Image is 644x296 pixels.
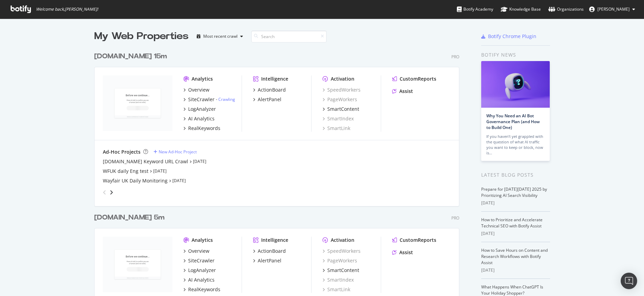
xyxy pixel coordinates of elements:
a: [DOMAIN_NAME] Keyword URL Crawl [103,158,188,165]
div: Assist [399,249,413,256]
div: Analytics [192,75,213,82]
img: Why You Need an AI Bot Governance Plan (and How to Build One) [481,61,550,108]
a: What Happens When ChatGPT Is Your Holiday Shopper? [481,284,543,296]
span: Stefan Pioso [597,6,630,12]
div: AlertPanel [258,96,281,103]
a: [DATE] [153,168,167,174]
a: Assist [392,249,413,256]
div: My Web Properties [94,29,189,43]
div: Activation [331,237,354,244]
div: SmartContent [327,106,359,113]
div: Organizations [548,6,584,13]
a: AlertPanel [253,96,281,103]
div: Knowledge Base [501,6,541,13]
a: PageWorkers [323,257,357,264]
a: How to Prioritize and Accelerate Technical SEO with Botify Assist [481,217,543,229]
a: WFUK daily Eng test [103,168,148,175]
div: Most recent crawl [203,34,238,38]
a: Botify Chrome Plugin [481,33,536,40]
button: Most recent crawl [194,31,246,42]
span: Welcome back, [PERSON_NAME] ! [36,7,98,12]
a: SmartIndex [323,276,354,283]
a: SpeedWorkers [323,86,361,93]
div: SmartLink [323,286,350,293]
div: CustomReports [400,237,436,244]
a: LogAnalyzer [183,267,216,274]
div: LogAnalyzer [188,267,216,274]
div: Intelligence [261,237,288,244]
div: SiteCrawler [188,96,215,103]
div: Botify Chrome Plugin [488,33,536,40]
div: New Ad-Hoc Project [159,149,197,155]
a: ActionBoard [253,86,286,93]
div: ActionBoard [258,86,286,93]
div: Botify news [481,51,550,59]
div: [DATE] [481,200,550,206]
div: AI Analytics [188,115,215,122]
div: CustomReports [400,75,436,82]
a: SmartIndex [323,115,354,122]
div: AI Analytics [188,276,215,283]
img: www.wayfair.co.uk [103,75,172,131]
div: ActionBoard [258,248,286,254]
a: [DOMAIN_NAME] 15m [94,51,170,61]
a: Wayfair UK Daily Monitoring [103,177,168,184]
div: Activation [331,75,354,82]
div: [DATE] [481,267,550,273]
a: AI Analytics [183,276,215,283]
div: AlertPanel [258,257,281,264]
div: LogAnalyzer [188,106,216,113]
a: Crawling [218,96,235,102]
a: SiteCrawler [183,257,215,264]
a: AlertPanel [253,257,281,264]
div: angle-right [109,189,114,196]
img: www.birchlane.com [103,237,172,292]
div: Latest Blog Posts [481,171,550,179]
a: PageWorkers [323,96,357,103]
a: SpeedWorkers [323,248,361,254]
a: Why You Need an AI Bot Governance Plan (and How to Build One) [486,113,540,130]
a: CustomReports [392,75,436,82]
a: Assist [392,88,413,95]
a: SmartLink [323,125,350,132]
button: [PERSON_NAME] [584,4,641,15]
div: angle-left [100,187,109,198]
div: Assist [399,88,413,95]
a: ActionBoard [253,248,286,254]
a: Prepare for [DATE][DATE] 2025 by Prioritizing AI Search Visibility [481,186,547,198]
a: RealKeywords [183,286,220,293]
div: Pro [451,215,459,221]
a: LogAnalyzer [183,106,216,113]
a: CustomReports [392,237,436,244]
a: SmartContent [323,106,359,113]
div: RealKeywords [188,125,220,132]
div: If you haven’t yet grappled with the question of what AI traffic you want to keep or block, now is… [486,134,545,156]
div: Overview [188,248,209,254]
a: AI Analytics [183,115,215,122]
div: [DATE] [481,230,550,237]
div: SiteCrawler [188,257,215,264]
div: Intelligence [261,75,288,82]
a: Overview [183,248,209,254]
div: Ad-Hoc Projects [103,149,141,155]
div: Open Intercom Messenger [621,273,637,289]
a: How to Save Hours on Content and Research Workflows with Botify Assist [481,247,548,265]
a: Overview [183,86,209,93]
a: [DOMAIN_NAME] 5m [94,213,167,223]
a: New Ad-Hoc Project [154,149,197,155]
div: Pro [451,54,459,60]
div: SmartContent [327,267,359,274]
input: Search [251,31,327,43]
a: SmartContent [323,267,359,274]
div: [DOMAIN_NAME] 15m [94,51,167,61]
